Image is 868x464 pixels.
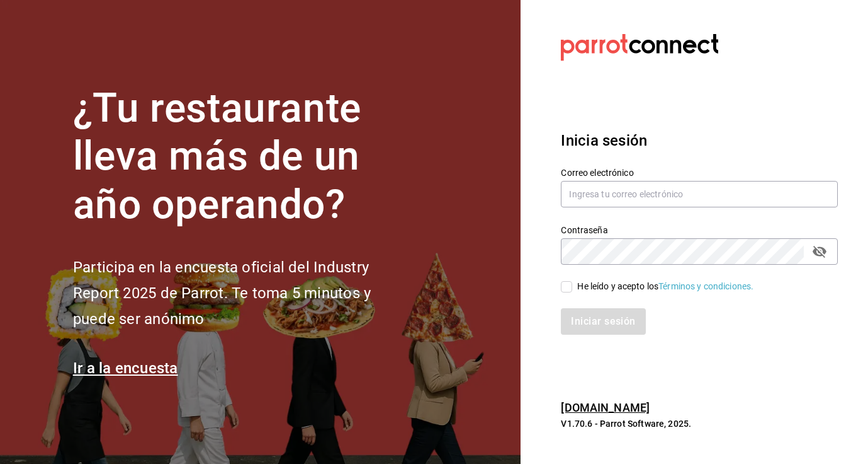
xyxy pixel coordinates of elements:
[73,359,178,377] a: Ir a la encuesta
[561,225,838,234] label: Contraseña
[577,280,753,293] div: He leído y acepto los
[561,417,838,430] p: V1.70.6 - Parrot Software, 2025.
[809,241,830,262] button: passwordField
[658,281,753,291] a: Términos y condiciones.
[561,129,838,152] h3: Inicia sesión
[561,401,650,414] a: [DOMAIN_NAME]
[561,181,838,207] input: Ingresa tu correo electrónico
[73,84,413,229] h1: ¿Tu restaurante lleva más de un año operando?
[561,168,838,177] label: Correo electrónico
[73,255,413,332] h2: Participa en la encuesta oficial del Industry Report 2025 de Parrot. Te toma 5 minutos y puede se...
